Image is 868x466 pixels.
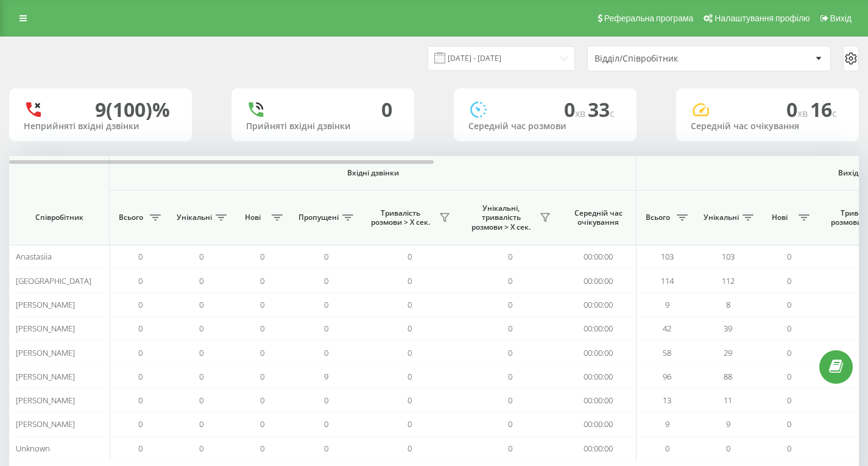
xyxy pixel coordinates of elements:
span: 0 [787,275,791,286]
span: 0 [408,418,412,429]
span: 0 [508,371,512,382]
span: 0 [665,443,669,454]
span: Реферальна програма [604,13,694,23]
span: Unknown [16,443,50,454]
td: 00:00:00 [560,365,637,389]
div: Неприйняті вхідні дзвінки [24,121,177,132]
span: Вхідні дзвінки [141,168,604,178]
span: 0 [564,96,588,122]
span: c [832,107,837,120]
span: 0 [138,418,143,429]
span: 11 [724,395,732,406]
span: 0 [199,347,203,358]
span: 0 [324,443,328,454]
span: хв [797,107,810,120]
span: [PERSON_NAME] [16,299,75,310]
div: Середній час розмови [468,121,622,132]
div: 0 [381,98,392,121]
span: 0 [138,275,143,286]
span: 0 [787,395,791,406]
span: 0 [787,323,791,334]
span: 0 [260,443,264,454]
span: 96 [663,371,671,382]
span: Anastasiia [16,251,52,262]
span: Вихід [830,13,852,23]
span: 29 [724,347,732,358]
span: 0 [508,251,512,262]
span: 0 [199,275,203,286]
span: Всього [116,213,146,222]
td: 00:00:00 [560,437,637,461]
span: 0 [408,443,412,454]
td: 00:00:00 [560,269,637,292]
div: 9 (100)% [95,98,170,121]
span: 0 [324,299,328,310]
td: 00:00:00 [560,389,637,412]
span: 8 [726,299,730,310]
span: 88 [724,371,732,382]
span: 0 [260,371,264,382]
span: 0 [508,418,512,429]
span: Співробітник [19,213,99,222]
span: 0 [138,371,143,382]
span: 33 [588,96,615,122]
span: 0 [787,347,791,358]
span: 9 [665,299,669,310]
span: 112 [722,275,735,286]
span: Унікальні, тривалість розмови > Х сек. [466,203,536,232]
span: 0 [508,347,512,358]
span: 0 [260,299,264,310]
span: 0 [786,96,810,122]
span: [PERSON_NAME] [16,395,75,406]
td: 00:00:00 [560,341,637,364]
span: 0 [324,251,328,262]
span: 0 [787,251,791,262]
span: Пропущені [298,213,339,222]
span: 0 [138,323,143,334]
span: 0 [199,443,203,454]
span: 42 [663,323,671,334]
span: 0 [324,275,328,286]
span: 0 [408,395,412,406]
td: 00:00:00 [560,317,637,341]
span: 0 [260,323,264,334]
span: 0 [726,443,730,454]
span: 0 [199,418,203,429]
span: 0 [260,395,264,406]
span: 0 [260,347,264,358]
span: 0 [324,347,328,358]
span: 0 [787,371,791,382]
span: 0 [508,323,512,334]
span: 0 [787,443,791,454]
span: 103 [722,251,735,262]
span: 16 [810,96,837,122]
div: Прийняті вхідні дзвінки [246,121,400,132]
span: [PERSON_NAME] [16,371,75,382]
span: 0 [787,418,791,429]
span: 0 [138,443,143,454]
span: [PERSON_NAME] [16,323,75,334]
span: 103 [661,251,674,262]
span: 13 [663,395,671,406]
div: Відділ/Співробітник [595,54,740,64]
span: 0 [324,323,328,334]
span: 0 [138,299,143,310]
span: 0 [138,347,143,358]
span: Унікальні [704,213,739,222]
span: 0 [199,323,203,334]
span: 39 [724,323,732,334]
td: 00:00:00 [560,293,637,317]
span: 0 [199,299,203,310]
span: 0 [199,395,203,406]
span: Середній час очікування [570,208,627,227]
span: [GEOGRAPHIC_DATA] [16,275,91,286]
span: c [610,107,615,120]
span: 0 [508,299,512,310]
span: 0 [199,371,203,382]
td: 00:00:00 [560,412,637,436]
span: 0 [260,418,264,429]
span: Нові [764,213,795,222]
span: Нові [238,213,268,222]
span: 0 [260,251,264,262]
span: 0 [138,251,143,262]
